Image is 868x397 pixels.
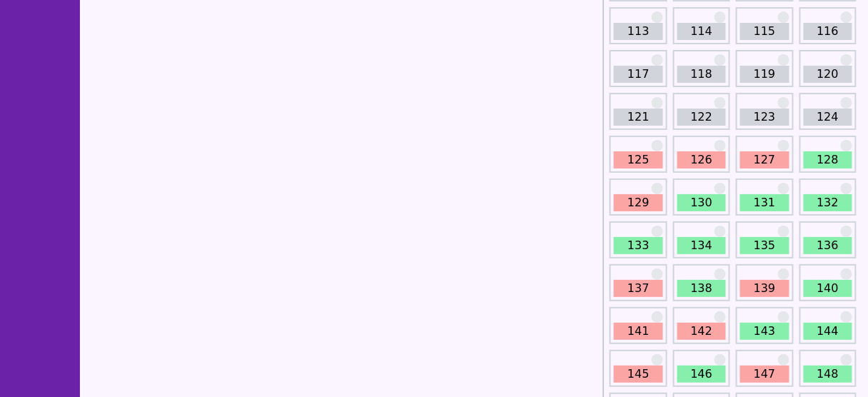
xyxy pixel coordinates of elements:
[804,366,852,383] a: 148
[614,323,662,340] a: 141
[740,66,789,83] a: 119
[677,194,726,211] a: 130
[677,323,726,340] a: 142
[677,366,726,383] a: 146
[740,151,789,169] a: 127
[614,23,662,40] a: 113
[677,151,726,169] a: 126
[677,66,726,83] a: 118
[740,109,789,126] a: 123
[804,323,852,340] a: 144
[677,23,726,40] a: 114
[804,23,852,40] a: 116
[740,23,789,40] a: 115
[804,237,852,254] a: 136
[804,280,852,297] a: 140
[804,109,852,126] a: 124
[677,109,726,126] a: 122
[740,366,789,383] a: 147
[614,66,662,83] a: 117
[740,237,789,254] a: 135
[804,151,852,169] a: 128
[614,151,662,169] a: 125
[614,280,662,297] a: 137
[740,194,789,211] a: 131
[614,366,662,383] a: 145
[614,237,662,254] a: 133
[614,109,662,126] a: 121
[740,323,789,340] a: 143
[677,280,726,297] a: 138
[614,194,662,211] a: 129
[740,280,789,297] a: 139
[804,66,852,83] a: 120
[804,194,852,211] a: 132
[677,237,726,254] a: 134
